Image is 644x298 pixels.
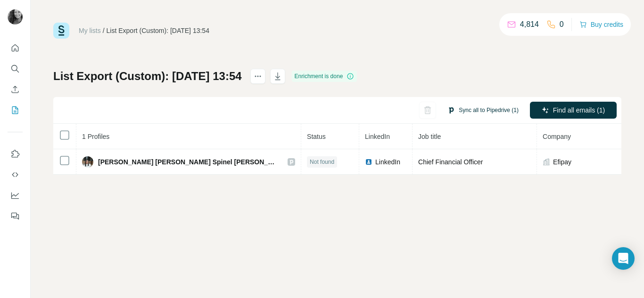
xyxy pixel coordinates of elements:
img: Surfe Logo [53,23,69,39]
span: LinkedIn [365,133,390,140]
img: Avatar [8,9,23,24]
h1: List Export (Custom): [DATE] 13:54 [53,69,242,84]
span: Find all emails (1) [553,105,605,115]
button: Buy credits [579,18,623,31]
div: Open Intercom Messenger [612,247,635,270]
button: Dashboard [8,187,23,204]
span: LinkedIn [375,157,400,167]
button: Find all emails (1) [530,102,617,119]
span: Chief Financial Officer [418,158,483,166]
span: Company [543,133,571,140]
button: Quick start [8,40,23,56]
span: 1 Profiles [82,133,109,140]
span: [PERSON_NAME] [PERSON_NAME] Spinel [PERSON_NAME] [98,157,278,167]
button: actions [250,69,265,84]
a: My lists [79,27,101,34]
li: / [103,26,105,35]
p: 0 [560,19,564,30]
span: Not found [310,158,334,166]
button: Enrich CSV [8,81,23,98]
button: Use Surfe API [8,166,23,183]
span: Status [307,133,326,140]
img: Avatar [82,156,93,168]
button: My lists [8,102,23,119]
button: Sync all to Pipedrive (1) [441,103,525,117]
p: 4,814 [520,19,539,30]
span: Job title [418,133,441,140]
button: Use Surfe on LinkedIn [8,145,23,162]
img: LinkedIn logo [365,158,372,166]
button: Search [8,60,23,77]
button: Feedback [8,208,23,225]
span: Efipay [553,157,571,167]
div: List Export (Custom): [DATE] 13:54 [107,26,209,35]
div: Enrichment is done [292,71,357,82]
